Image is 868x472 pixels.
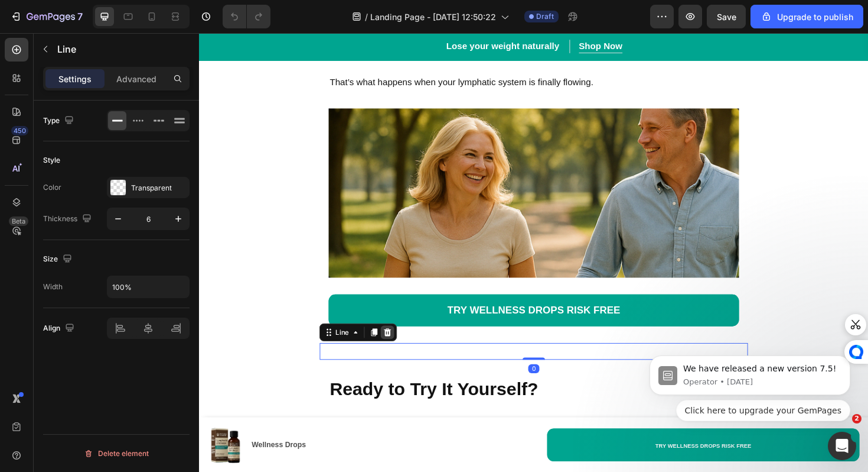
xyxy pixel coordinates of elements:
img: gempages_577098816084247540-ab524bab-ff38-4cae-92d1-c9903dbe917e.png [9,416,45,455]
span: 2 [852,414,862,423]
span: Save [717,12,736,22]
span: / [365,11,368,23]
div: 450 [11,126,28,135]
input: Auto [107,276,189,298]
div: Color [43,182,61,193]
p: Line [57,42,185,56]
div: 0 [348,351,360,360]
div: Beta [9,216,28,226]
strong: TRY WELLNESS DROPS RISK FREE [483,434,585,440]
button: 7 [5,5,88,28]
p: Settings [58,73,92,85]
span: That’s what happens when your lymphatic system is finally flowing. [138,47,417,57]
p: 7 [77,9,83,24]
strong: Wellness Drops [56,431,113,440]
div: Size [43,251,74,267]
span: Draft [536,11,554,22]
div: Undo/Redo [223,5,270,28]
a: TRY WELLNESS DROPS RISK FREE [137,277,572,310]
p: Advanced [116,73,156,85]
div: Type [43,113,76,129]
iframe: Intercom notifications message [632,316,868,440]
img: gempages_577098816084247540-6cce031a-6306-4098-aba8-f99496e88b01.jpg [137,80,572,259]
button: Save [707,5,746,28]
a: TRY WELLNESS DROPS RISK FREE [368,419,699,454]
button: Upgrade to publish [750,5,863,28]
div: Width [43,282,63,292]
div: Line [142,312,161,322]
span: Landing Page - [DATE] 12:50:22 [370,11,496,23]
strong: TRY WELLNESS DROPS RISK FREE [263,287,446,299]
div: Delete element [84,447,149,461]
strong: Ready to Try It Yourself? [138,366,359,387]
div: Align [43,321,77,337]
div: Upgrade to publish [761,11,853,23]
div: Transparent [131,183,187,193]
div: Thickness [43,211,94,227]
iframe: Design area [199,33,868,472]
div: Style [43,155,60,166]
button: Delete element [43,444,190,463]
iframe: Intercom live chat [828,432,856,460]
